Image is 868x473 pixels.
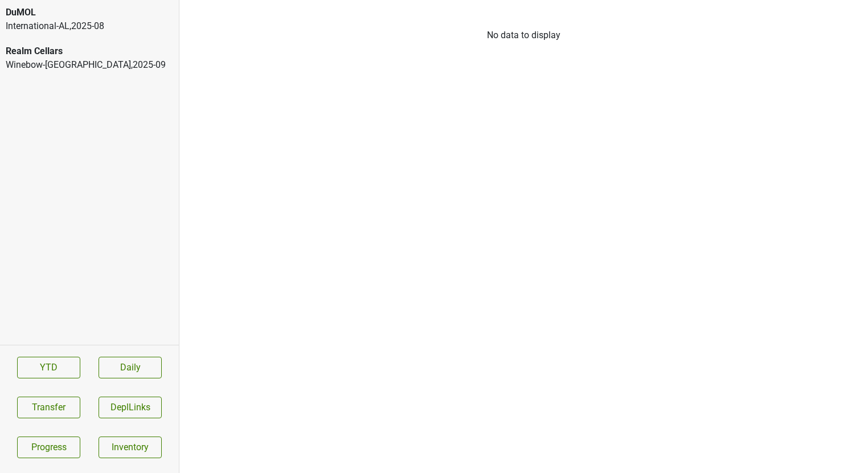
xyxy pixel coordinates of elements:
a: YTD [17,357,80,378]
div: DuMOL [6,6,173,19]
a: Daily [99,357,162,378]
div: Realm Cellars [6,44,173,58]
div: International-AL , 2025 - 08 [6,19,173,33]
div: Winebow-[GEOGRAPHIC_DATA] , 2025 - 09 [6,58,173,72]
button: DeplLinks [99,397,162,418]
a: Inventory [99,437,162,458]
button: Transfer [17,397,80,418]
div: No data to display [179,28,868,42]
a: Progress [17,437,80,458]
